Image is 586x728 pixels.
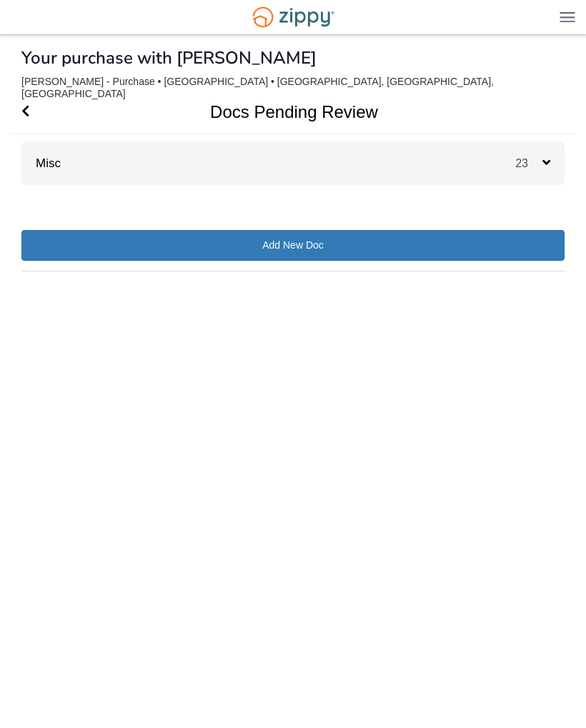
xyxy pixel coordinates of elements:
[21,90,29,134] a: Go Back
[21,49,317,67] h1: Your purchase with [PERSON_NAME]
[560,11,575,22] img: Mobile Dropdown Menu
[21,76,565,100] div: [PERSON_NAME] - Purchase • [GEOGRAPHIC_DATA] • [GEOGRAPHIC_DATA], [GEOGRAPHIC_DATA], [GEOGRAPHIC_...
[21,156,61,170] a: Misc
[21,230,565,261] a: Add New Doc
[515,157,542,169] span: 23
[11,90,559,134] h1: Docs Pending Review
